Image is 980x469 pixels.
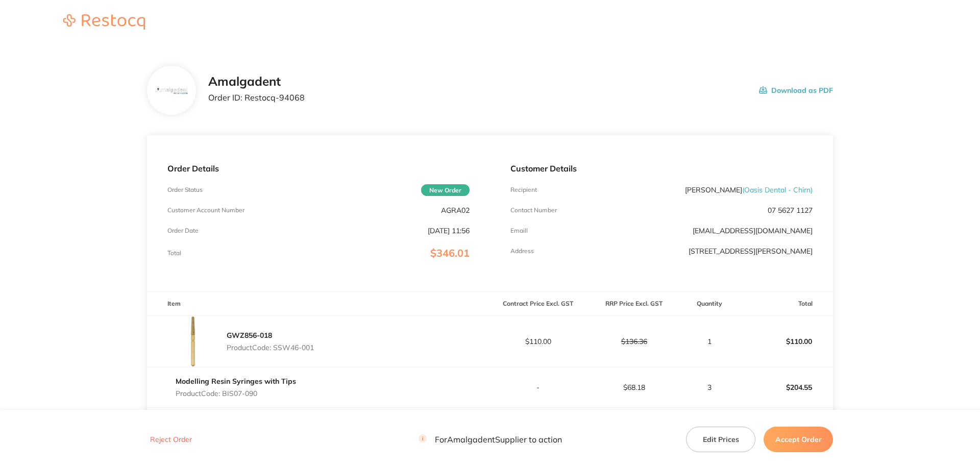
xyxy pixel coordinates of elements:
p: $136.36 [586,337,681,345]
p: AGRA02 [441,206,470,214]
img: Restocq logo [53,14,155,30]
span: $346.01 [430,246,470,259]
p: Order ID: Restocq- 94068 [208,93,305,102]
p: $110.00 [738,329,832,354]
span: ( Oasis Dental - Chirn ) [742,185,813,194]
p: $68.18 [586,383,681,391]
th: Contract Price Excl. GST [490,292,586,316]
p: [DATE] 11:56 [428,227,470,235]
img: Y2x1MHNraQ [167,316,218,367]
button: Accept Order [764,427,833,452]
th: Quantity [682,292,737,316]
p: - [491,383,585,391]
img: b285Ymlzag [155,86,188,95]
p: For Amalgadent Supplier to action [419,435,562,445]
a: Restocq logo [53,14,155,31]
span: New Order [421,184,470,196]
p: Contact Number [510,207,557,214]
button: Reject Order [147,435,195,445]
p: Address [510,248,534,255]
th: Total [737,292,833,316]
p: Order Date [167,227,199,234]
button: Edit Prices [686,427,755,452]
a: [EMAIL_ADDRESS][DOMAIN_NAME] [693,226,813,235]
p: Product Code: BIS07-090 [176,389,296,398]
p: 1 [682,337,737,345]
p: Product Code: SSW46-001 [227,343,314,352]
p: [PERSON_NAME] [685,186,813,194]
p: Customer Details [510,164,813,173]
p: Order Status [167,186,203,193]
a: GWZ856-018 [227,331,272,340]
p: 07 5627 1127 [768,206,813,214]
button: Download as PDF [759,75,833,106]
p: $110.00 [491,337,585,345]
h2: Amalgadent [208,75,305,89]
th: RRP Price Excl. GST [586,292,682,316]
p: $204.55 [738,375,832,400]
p: Order Details [167,164,470,173]
td: Message: - [147,407,490,438]
a: Modelling Resin Syringes with Tips [176,377,296,386]
p: Total [167,250,181,257]
th: Item [147,292,490,316]
p: Emaill [510,227,528,234]
p: Recipient [510,186,537,193]
p: 3 [682,383,737,391]
p: [STREET_ADDRESS][PERSON_NAME] [689,247,813,255]
p: Customer Account Number [167,207,244,214]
